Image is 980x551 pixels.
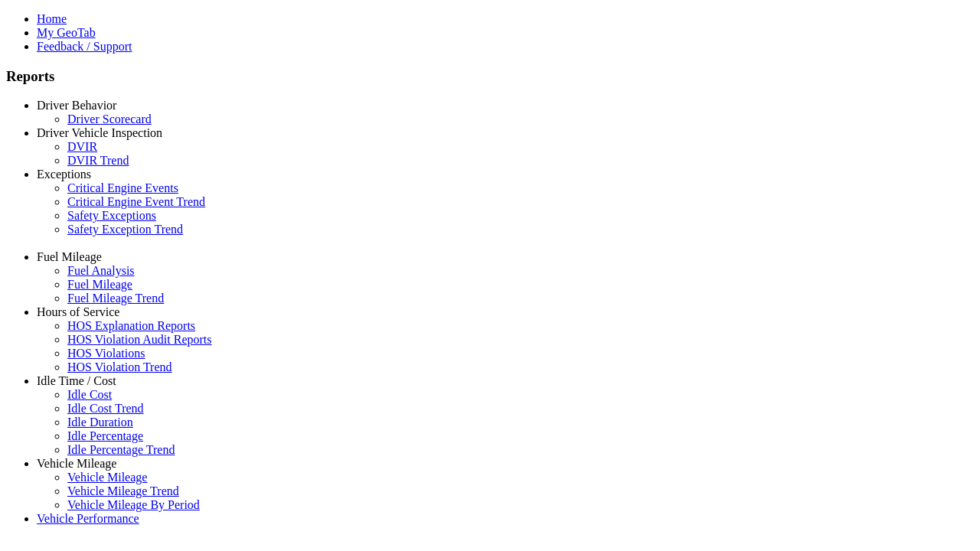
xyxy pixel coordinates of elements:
[67,292,164,305] a: Fuel Mileage Trend
[67,264,135,277] a: Fuel Analysis
[67,388,112,401] a: Idle Cost
[37,457,116,470] a: Vehicle Mileage
[67,209,156,222] a: Safety Exceptions
[6,68,974,85] h3: Reports
[67,140,97,153] a: DVIR
[37,99,116,112] a: Driver Behavior
[67,443,175,456] a: Idle Percentage Trend
[67,319,195,332] a: HOS Explanation Reports
[67,223,183,236] a: Safety Exception Trend
[37,168,91,181] a: Exceptions
[67,278,132,291] a: Fuel Mileage
[67,360,172,373] a: HOS Violation Trend
[37,374,116,387] a: Idle Time / Cost
[37,26,96,39] a: My GeoTab
[67,195,205,208] a: Critical Engine Event Trend
[67,402,144,415] a: Idle Cost Trend
[67,416,133,429] a: Idle Duration
[67,429,143,442] a: Idle Percentage
[67,347,145,360] a: HOS Violations
[67,498,200,511] a: Vehicle Mileage By Period
[37,40,132,53] a: Feedback / Support
[37,512,139,525] a: Vehicle Performance
[67,112,152,126] a: Driver Scorecard
[37,305,119,318] a: Hours of Service
[67,471,147,484] a: Vehicle Mileage
[37,250,102,263] a: Fuel Mileage
[67,181,178,194] a: Critical Engine Events
[37,12,67,25] a: Home
[67,154,129,167] a: DVIR Trend
[67,333,212,346] a: HOS Violation Audit Reports
[67,484,179,497] a: Vehicle Mileage Trend
[37,126,162,139] a: Driver Vehicle Inspection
